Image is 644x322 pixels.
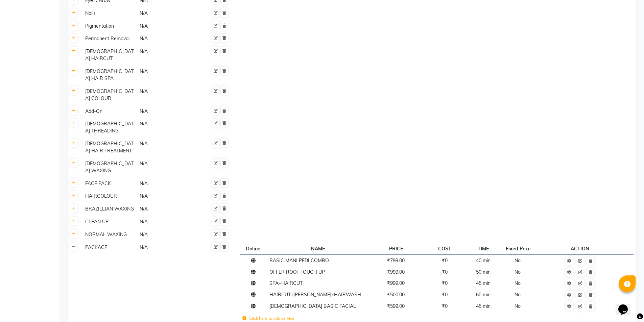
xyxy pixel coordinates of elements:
div: N/A [139,22,193,30]
div: [DEMOGRAPHIC_DATA] HAIR SPA [82,67,136,83]
span: BASIC MANI PEDI COMBO [269,257,329,264]
span: [DEMOGRAPHIC_DATA] BASIC FACIAL [269,303,356,309]
span: No [515,303,521,309]
th: Online [240,243,267,255]
span: ₹0 [442,269,448,275]
span: ₹500.00 [387,292,405,298]
th: COST [423,243,466,255]
iframe: chat widget [616,295,637,315]
label: Click here to add service [242,315,294,321]
div: N/A [139,87,193,103]
div: N/A [139,67,193,83]
span: ₹0 [442,257,448,264]
span: 45 min [476,303,491,309]
div: NORMAL WAXING [82,230,136,239]
div: Nails [82,9,136,18]
div: N/A [139,140,193,155]
span: ₹599.00 [387,303,405,309]
div: N/A [139,218,193,226]
div: [DEMOGRAPHIC_DATA] COLOUR [82,87,136,103]
th: ACTION [538,243,623,255]
div: N/A [139,9,193,18]
div: N/A [139,179,193,188]
span: No [515,280,521,286]
div: N/A [139,205,193,213]
th: Fixed Price [500,243,538,255]
span: SPA+HAIRCUT [269,280,303,286]
div: N/A [139,34,193,43]
div: [DEMOGRAPHIC_DATA] WAXING [82,159,136,175]
span: 45 min [476,280,491,286]
span: ₹999.00 [387,280,405,286]
span: HAIRCUT+[PERSON_NAME]+HAIRWASH [269,292,361,298]
div: BRAZILLIAN WAXING [82,205,136,213]
div: N/A [139,47,193,63]
div: PACKAGE [82,243,136,252]
div: N/A [139,107,193,116]
th: NAME [267,243,369,255]
span: No [515,257,521,264]
span: 40 min [476,257,491,264]
span: ₹799.00 [387,257,405,264]
div: N/A [139,243,193,252]
div: N/A [139,192,193,200]
span: ₹0 [442,280,448,286]
div: [DEMOGRAPHIC_DATA] THREADING [82,120,136,135]
span: 60 min [476,292,491,298]
div: Add-On [82,107,136,116]
div: N/A [139,230,193,239]
div: FACE PACK [82,179,136,188]
div: Pigmentation [82,22,136,30]
span: No [515,269,521,275]
span: No [515,292,521,298]
span: 50 min [476,269,491,275]
div: [DEMOGRAPHIC_DATA] HAIR TREATMENT [82,140,136,155]
div: [DEMOGRAPHIC_DATA] HAIRCUT [82,47,136,63]
div: HAIRCOLOUR [82,192,136,200]
div: N/A [139,120,193,135]
div: N/A [139,159,193,175]
span: ₹999.00 [387,269,405,275]
span: OFFER ROOT TOUCH UP [269,269,325,275]
div: CLEAN UP [82,218,136,226]
span: ₹0 [442,292,448,298]
th: TIME [467,243,500,255]
span: ₹0 [442,303,448,309]
div: Permanent Removal [82,34,136,43]
th: PRICE [369,243,423,255]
